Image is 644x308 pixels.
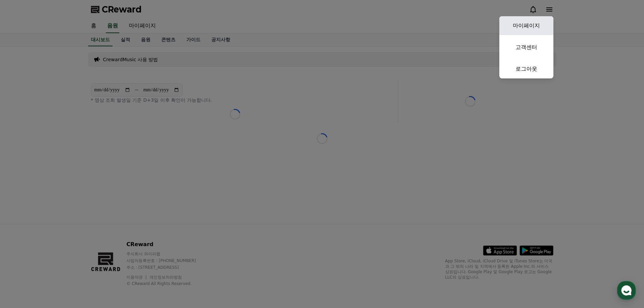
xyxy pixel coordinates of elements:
[45,214,87,231] a: 대화
[87,214,130,231] a: 설정
[104,224,113,230] span: 설정
[62,225,70,230] span: 대화
[499,60,553,78] a: 로그아웃
[2,214,45,231] a: 홈
[21,224,25,230] span: 홈
[499,38,553,57] a: 고객센터
[499,16,553,35] a: 마이페이지
[499,16,553,78] button: 마이페이지 고객센터 로그아웃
